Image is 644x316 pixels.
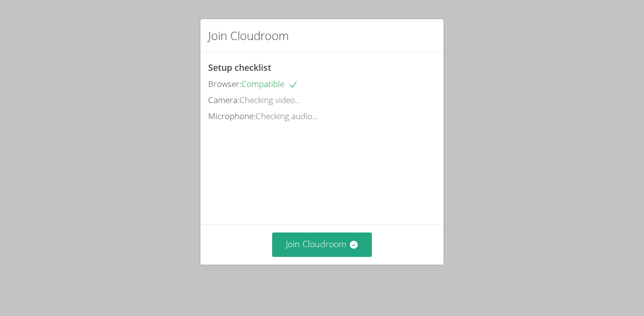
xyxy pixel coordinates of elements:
[256,110,318,122] span: Checking audio...
[208,94,239,105] span: Camera:
[208,62,271,73] span: Setup checklist
[272,232,372,256] button: Join Cloudroom
[208,110,256,122] span: Microphone:
[239,94,301,105] span: Checking video...
[241,78,298,89] span: Compatible
[208,78,241,89] span: Browser:
[208,27,289,44] h2: Join Cloudroom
